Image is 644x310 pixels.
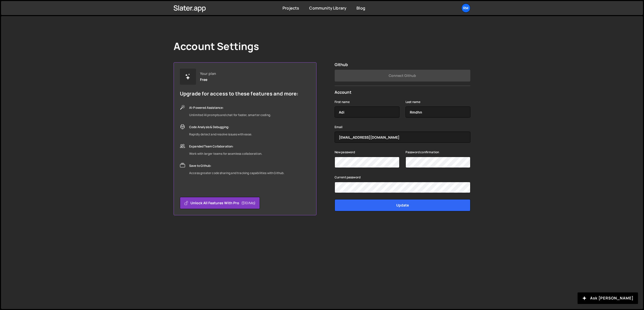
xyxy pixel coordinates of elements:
a: Community Library [309,5,346,11]
label: Email [335,125,343,130]
div: Rapidly detect and resolve issues with ease. [189,131,252,137]
label: Current password [335,175,361,180]
a: Blog [356,5,365,11]
div: Unlimited AI prompts and chat for faster, smarter coding. [189,112,271,118]
label: New password [335,150,355,155]
div: Save to Github: [189,163,285,169]
h5: Upgrade for access to these features and more: [180,91,298,97]
button: Unlock all features with Pro($10/mo) [180,197,260,209]
a: RM [461,4,470,13]
div: Free [200,78,208,82]
div: Access greater code sharing and tracking capabilities with Github. [189,170,285,176]
span: ($10/mo) [241,200,256,205]
div: AI-Powered Assistance: [189,105,271,111]
a: Projects [283,5,299,11]
div: Code Analysis & Debugging: [189,124,252,130]
button: Ask [PERSON_NAME] [578,292,638,304]
h1: Account Settings [174,40,259,52]
div: Work with larger teams for seamless collaboration. [189,151,262,157]
label: First name [335,99,350,105]
h2: Account [335,90,470,95]
div: Expanded Team Collaboration: [189,143,262,149]
label: Password confirmation [406,150,439,155]
button: Connect Github [335,70,470,82]
div: Your plan [200,72,216,76]
input: Update [335,199,470,211]
label: Last name [406,99,420,105]
h2: Github [335,62,470,67]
